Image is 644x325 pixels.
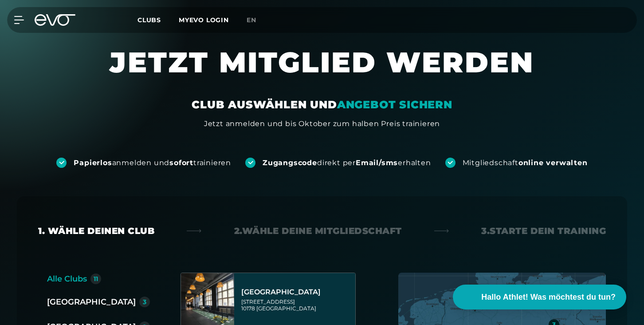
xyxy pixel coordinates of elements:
[169,159,193,167] strong: sofort
[463,158,588,168] div: Mitgliedschaft
[74,159,112,167] strong: Papierlos
[263,159,317,167] strong: Zugangscode
[518,159,588,167] strong: online verwalten
[94,276,98,282] div: 11
[137,16,179,24] a: Clubs
[481,291,616,303] span: Hallo Athlet! Was möchtest du tun?
[453,285,626,309] button: Hallo Athlet! Was möchtest du tun?
[56,44,588,98] h1: JETZT MITGLIED WERDEN
[356,159,398,167] strong: Email/sms
[337,98,452,111] em: ANGEBOT SICHERN
[234,225,402,237] div: 2. Wähle deine Mitgliedschaft
[263,158,431,168] div: direkt per erhalten
[247,15,267,25] a: en
[204,119,440,129] div: Jetzt anmelden und bis Oktober zum halben Preis trainieren
[247,16,256,24] span: en
[241,288,353,297] div: [GEOGRAPHIC_DATA]
[47,273,87,285] div: Alle Clubs
[74,158,231,168] div: anmelden und trainieren
[47,296,136,308] div: [GEOGRAPHIC_DATA]
[137,16,161,24] span: Clubs
[241,298,353,312] div: [STREET_ADDRESS] 10178 [GEOGRAPHIC_DATA]
[481,225,606,237] div: 3. Starte dein Training
[179,16,229,24] a: MYEVO LOGIN
[38,225,154,237] div: 1. Wähle deinen Club
[143,299,146,305] div: 3
[192,98,452,112] div: CLUB AUSWÄHLEN UND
